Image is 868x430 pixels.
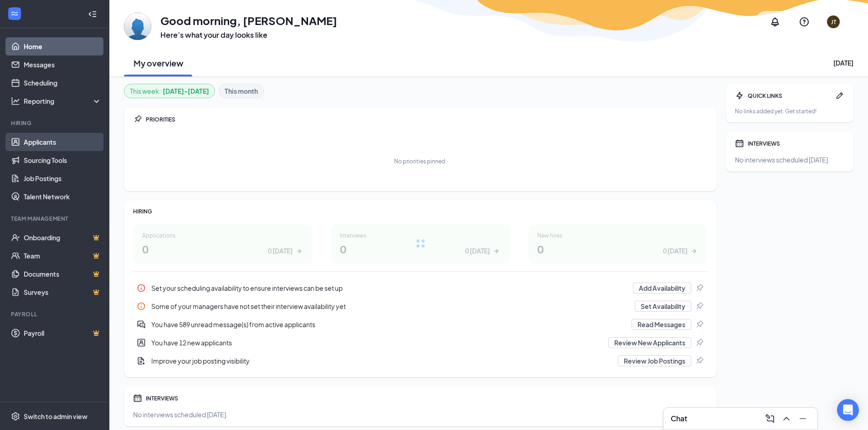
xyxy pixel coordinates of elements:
div: No interviews scheduled [DATE]. [133,410,708,419]
a: DocumentsCrown [24,265,102,283]
div: Some of your managers have not set their interview availability yet [133,297,708,315]
button: ChevronUp [779,411,794,426]
div: No interviews scheduled [DATE]. [735,155,844,164]
div: No links added yet. Get started! [735,107,844,115]
div: PRIORITIES [146,116,708,123]
button: ComposeMessage [763,411,777,426]
svg: Calendar [735,139,744,148]
svg: Analysis [11,96,20,106]
a: Talent Network [24,187,102,206]
div: You have 12 new applicants [133,334,708,352]
svg: DocumentAdd [137,356,146,365]
a: Applicants [24,133,102,151]
h1: Good morning, [PERSON_NAME] [160,13,337,28]
svg: Info [137,302,146,311]
a: DocumentAddImprove your job posting visibilityReview Job PostingsPin [133,352,708,370]
button: Minimize [796,411,810,426]
svg: Pin [695,302,704,311]
div: INTERVIEWS [748,140,844,147]
div: INTERVIEWS [146,395,708,402]
div: Some of your managers have not set their interview availability yet [151,302,629,311]
div: Reporting [24,96,102,106]
a: UserEntityYou have 12 new applicantsReview New ApplicantsPin [133,334,708,352]
b: This month [225,86,258,96]
a: Job Postings [24,169,102,187]
div: Open Intercom Messenger [837,399,859,421]
div: QUICK LINKS [748,92,832,100]
button: Read Messages [632,319,691,330]
div: Hiring [11,119,100,127]
div: You have 589 unread message(s) from active applicants [151,320,626,329]
svg: ChevronUp [781,413,792,424]
button: Set Availability [635,301,691,312]
div: Set your scheduling availability to ensure interviews can be set up [151,283,627,293]
svg: Pen [835,91,844,100]
a: InfoSet your scheduling availability to ensure interviews can be set upAdd AvailabilityPin [133,279,708,297]
div: This week : [130,86,209,96]
button: Review New Applicants [608,337,691,348]
svg: Collapse [88,10,97,19]
button: Add Availability [633,283,691,293]
a: PayrollCrown [24,324,102,342]
svg: Pin [133,115,142,124]
h3: Chat [671,414,687,424]
svg: DoubleChatActive [137,320,146,329]
svg: Notifications [770,16,781,27]
a: DoubleChatActiveYou have 589 unread message(s) from active applicantsRead MessagesPin [133,315,708,334]
a: SurveysCrown [24,283,102,301]
div: You have 589 unread message(s) from active applicants [133,315,708,334]
div: JT [831,18,836,26]
svg: WorkstreamLogo [10,9,19,18]
div: Improve your job posting visibility [133,352,708,370]
svg: Pin [695,356,704,365]
a: Sourcing Tools [24,151,102,169]
svg: Bolt [735,91,744,100]
svg: Pin [695,283,704,293]
svg: Info [137,283,146,293]
div: Set your scheduling availability to ensure interviews can be set up [133,279,708,297]
div: No priorities pinned. [394,157,447,165]
div: [DATE] [833,58,853,67]
a: Scheduling [24,74,102,92]
svg: Pin [695,338,704,347]
div: Payroll [11,310,100,318]
h3: Here’s what your day looks like [160,30,337,40]
div: Team Management [11,215,100,223]
div: You have 12 new applicants [151,338,603,347]
svg: UserEntity [137,338,146,347]
h2: My overview [134,57,183,69]
img: Jody Tyrrell [124,13,151,40]
svg: Minimize [797,413,808,424]
a: OnboardingCrown [24,228,102,247]
svg: Settings [11,412,20,421]
svg: QuestionInfo [799,16,810,27]
svg: ComposeMessage [765,413,776,424]
div: Switch to admin view [24,412,87,421]
svg: Pin [695,320,704,329]
a: Home [24,37,102,56]
button: Review Job Postings [618,355,691,366]
svg: Calendar [133,394,142,403]
a: Messages [24,56,102,74]
b: [DATE] - [DATE] [163,86,209,96]
div: HIRING [133,207,708,215]
a: InfoSome of your managers have not set their interview availability yetSet AvailabilityPin [133,297,708,315]
a: TeamCrown [24,247,102,265]
div: Improve your job posting visibility [151,356,612,365]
